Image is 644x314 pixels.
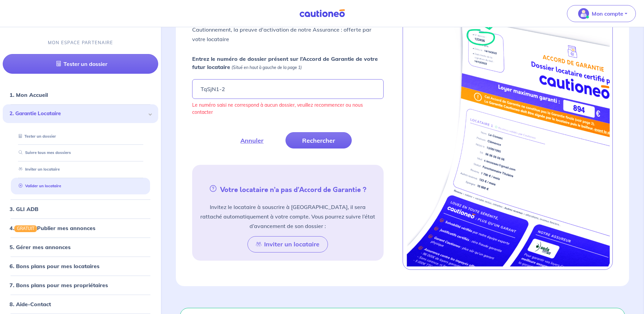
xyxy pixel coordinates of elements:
button: Annuler [224,132,280,149]
a: 8. Aide-Contact [10,301,51,308]
div: 3. GLI ADB [3,202,158,216]
button: illu_account_valid_menu.svgMon compte [567,5,636,22]
a: Inviter un locataire [16,167,60,172]
a: 6. Bons plans pour mes locataires [10,263,99,269]
div: Suivre tous mes dossiers [11,147,150,159]
a: Valider un locataire [16,184,61,188]
a: 1. Mon Accueil [10,92,48,99]
p: MON ESPACE PARTENAIRE [48,39,113,46]
div: Valider un locataire [11,180,150,192]
div: 5. Gérer mes annonces [3,240,158,254]
div: 7. Bons plans pour mes propriétaires [3,278,158,292]
div: Tester un dossier [11,131,150,142]
div: Inviter un locataire [11,164,150,175]
h5: Votre locataire n’a pas d’Accord de Garantie ? [195,184,381,194]
span: 2. Garantie Locataire [10,110,146,118]
div: 1. Mon Accueil [3,88,158,102]
a: Tester un dossier [16,134,56,139]
div: 8. Aide-Contact [3,297,158,311]
a: 3. GLI ADB [10,206,38,212]
p: Le numéro saisi ne correspond à aucun dossier, veuillez recommencer ou nous contacter [192,102,383,116]
a: 5. Gérer mes annonces [10,244,71,250]
img: illu_account_valid_menu.svg [578,8,589,19]
p: Invitez le locataire à souscrire à [GEOGRAPHIC_DATA], il sera rattaché automatiquement à votre co... [200,202,375,231]
p: Mon compte [592,10,623,18]
strong: Entrez le numéro de dossier présent sur l’Accord de Garantie de votre futur locataire [192,55,378,70]
img: Cautioneo [297,9,348,18]
div: 2. Garantie Locataire [3,105,158,123]
a: 4.GRATUITPublier mes annonces [10,225,95,231]
div: 4.GRATUITPublier mes annonces [3,221,158,235]
a: Tester un dossier [3,54,158,74]
input: Ex : 453678 [192,79,383,99]
a: Suivre tous mes dossiers [16,151,71,155]
button: Inviter un locataire [247,236,328,252]
em: (Situé en haut à gauche de la page 1) [232,65,302,70]
button: Rechercher [286,132,352,149]
div: 6. Bons plans pour mes locataires [3,259,158,273]
a: 7. Bons plans pour mes propriétaires [10,282,108,289]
